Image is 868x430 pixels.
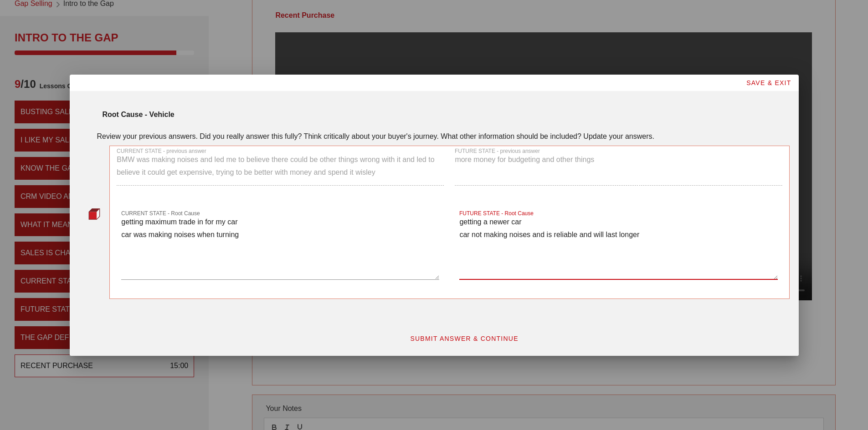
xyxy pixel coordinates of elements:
button: SUBMIT ANSWER & CONTINUE [402,330,526,347]
span: SUBMIT ANSWER & CONTINUE [410,335,519,342]
div: Review your previous answers. Did you really answer this fully? Think critically about your buyer... [97,131,790,142]
strong: Root Cause - Vehicle [103,111,175,118]
label: CURRENT STATE - previous answer [117,148,206,155]
button: SAVE & EXIT [739,75,799,91]
span: SAVE & EXIT [746,79,791,86]
label: CURRENT STATE - Root Cause [121,210,200,217]
label: FUTURE STATE - Root Cause [459,210,534,217]
label: FUTURE STATE - previous answer [455,148,540,155]
img: question-bullet-actve.png [88,208,100,220]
